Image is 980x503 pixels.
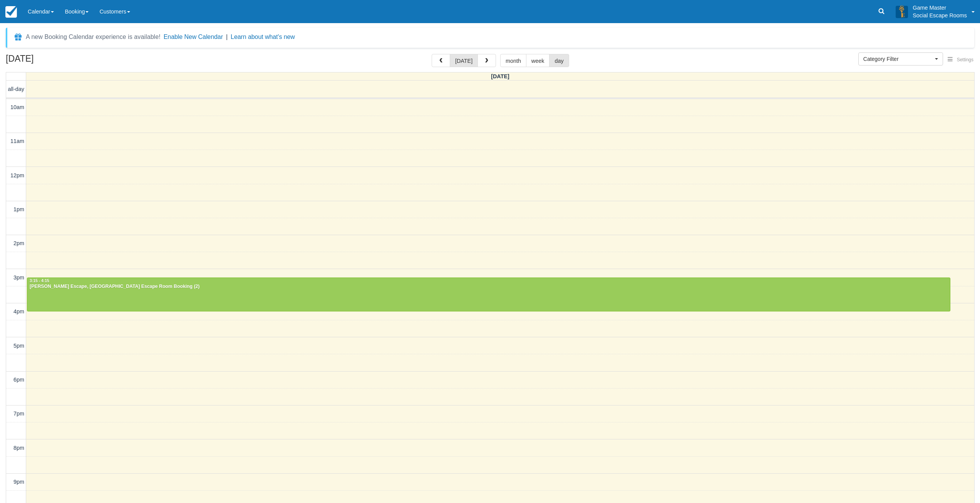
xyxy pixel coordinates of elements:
div: A new Booking Calendar experience is available! [26,32,161,42]
span: [DATE] [491,73,509,79]
button: day [549,54,569,67]
button: month [500,54,526,67]
h2: [DATE] [6,54,103,68]
p: Game Master [913,4,967,12]
span: 10am [10,104,24,110]
span: 12pm [10,172,24,178]
span: 9pm [13,479,24,485]
button: Category Filter [858,52,943,66]
button: Settings [943,54,978,66]
span: 3:15 - 4:15 [30,279,49,283]
span: | [226,34,228,40]
div: [PERSON_NAME] Escape, [GEOGRAPHIC_DATA] Escape Room Booking (2) [29,284,948,290]
span: 2pm [13,240,24,246]
span: 5pm [13,343,24,349]
p: Social Escape Rooms [913,12,967,19]
span: 6pm [13,377,24,383]
button: week [526,54,550,67]
span: all-day [8,86,24,92]
a: 3:15 - 4:15[PERSON_NAME] Escape, [GEOGRAPHIC_DATA] Escape Room Booking (2) [27,278,950,311]
button: [DATE] [450,54,478,67]
span: Settings [957,57,973,62]
span: 11am [10,138,24,144]
span: 3pm [13,274,24,281]
span: Category Filter [863,55,933,63]
img: checkfront-main-nav-mini-logo.png [5,6,17,18]
span: 4pm [13,308,24,315]
span: 1pm [13,206,24,212]
span: 7pm [13,410,24,417]
img: A3 [896,5,908,18]
a: Learn about what's new [231,34,295,40]
button: Enable New Calendar [164,33,223,41]
span: 8pm [13,445,24,451]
